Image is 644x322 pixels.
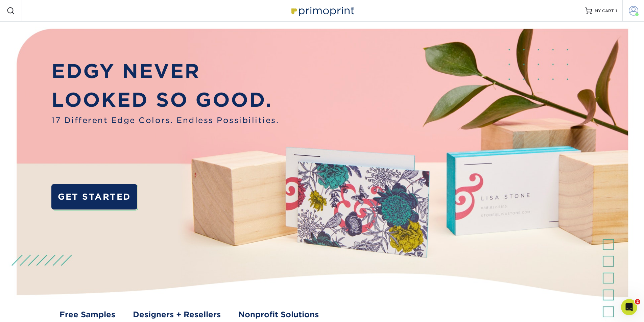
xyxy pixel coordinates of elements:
[615,8,617,13] span: 1
[621,299,637,315] iframe: Intercom live chat
[59,309,115,320] a: Free Samples
[238,309,319,320] a: Nonprofit Solutions
[133,309,221,320] a: Designers + Resellers
[595,8,614,14] span: MY CART
[635,299,640,304] span: 2
[288,3,356,18] img: Primoprint
[51,85,279,115] p: LOOKED SO GOOD.
[51,184,137,209] a: GET STARTED
[51,115,279,126] span: 17 Different Edge Colors. Endless Possibilities.
[2,301,57,320] iframe: Google Customer Reviews
[51,57,279,86] p: EDGY NEVER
